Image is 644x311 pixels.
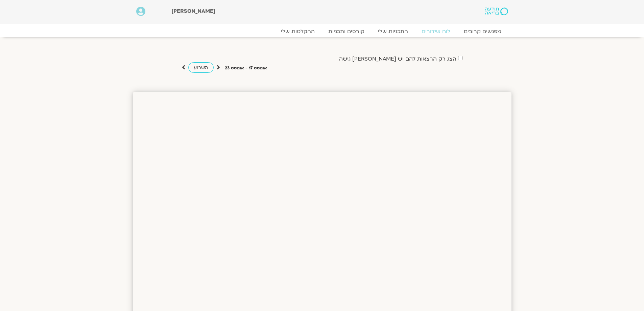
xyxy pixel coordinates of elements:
nav: Menu [136,28,508,35]
span: השבוע [194,64,208,71]
a: השבוע [188,62,214,73]
a: מפגשים קרובים [457,28,508,35]
a: לוח שידורים [415,28,457,35]
a: התכניות שלי [371,28,415,35]
a: ההקלטות שלי [274,28,321,35]
a: קורסים ותכניות [321,28,371,35]
p: אוגוסט 17 - אוגוסט 23 [225,65,267,72]
span: [PERSON_NAME] [171,7,215,15]
label: הצג רק הרצאות להם יש [PERSON_NAME] גישה [339,56,456,62]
